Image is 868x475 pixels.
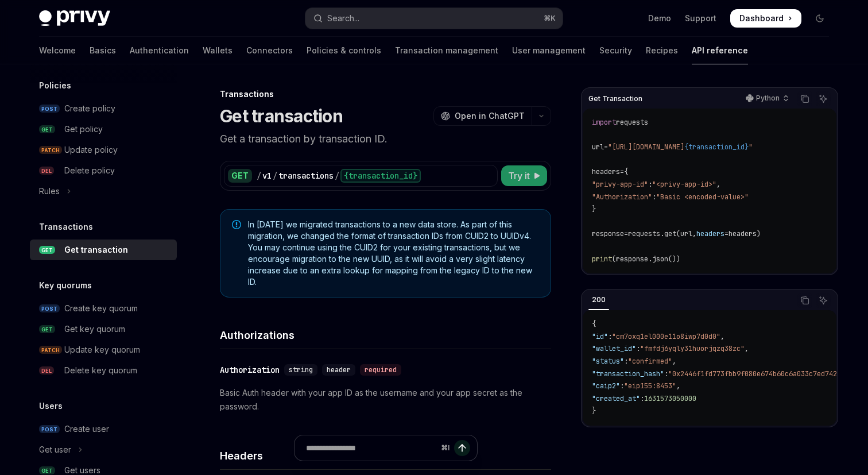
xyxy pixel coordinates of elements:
span: ⌘ K [544,14,556,23]
button: Toggle Rules section [30,181,177,202]
span: DEL [39,366,54,375]
div: Create user [64,422,109,436]
a: Welcome [39,37,76,64]
h5: Transactions [39,220,93,234]
span: GET [39,325,55,334]
span: {transaction_id} [684,142,749,152]
a: User management [512,37,586,64]
a: POSTCreate user [30,419,177,439]
span: POST [39,304,60,313]
span: : [624,357,628,366]
span: url [592,142,604,152]
span: } [592,204,596,214]
a: POSTCreate key quorum [30,298,177,319]
h4: Authorizations [220,327,551,343]
div: / [273,170,277,181]
span: } [592,406,596,415]
span: : [652,192,656,202]
span: , [676,381,680,391]
h1: Get transaction [220,106,343,126]
a: Demo [648,13,671,24]
button: Open in ChatGPT [433,106,532,126]
div: Delete key quorum [64,364,137,377]
span: = [604,142,608,152]
span: PATCH [39,146,62,155]
div: Search... [327,11,359,25]
input: Ask a question... [306,435,436,461]
a: Authentication [130,37,189,64]
span: , [745,344,749,353]
span: "wallet_id" [592,344,636,353]
span: "confirmed" [628,357,672,366]
div: 200 [588,293,609,307]
a: Basics [90,37,116,64]
span: : [608,332,612,341]
div: Rules [39,184,60,198]
a: Security [599,37,632,64]
div: transactions [278,170,334,181]
h5: Users [39,399,63,413]
span: header [327,365,351,374]
span: { [624,167,628,176]
button: Open search [305,8,563,29]
span: string [289,365,313,374]
a: Recipes [646,37,678,64]
div: Transactions [220,88,551,100]
div: / [335,170,339,181]
button: Toggle Get user section [30,439,177,460]
a: Wallets [203,37,232,64]
a: GETGet key quorum [30,319,177,339]
span: GET [39,125,55,134]
div: Get policy [64,122,103,136]
span: " [749,142,753,152]
span: "created_at" [592,394,640,403]
span: , [672,357,676,366]
span: "[URL][DOMAIN_NAME] [608,142,684,152]
div: Update policy [64,143,118,157]
span: : [648,180,652,189]
span: "caip2" [592,381,620,391]
span: POST [39,425,60,434]
span: DEL [39,167,54,175]
svg: Note [232,220,241,229]
button: Copy the contents from the code block [797,293,812,308]
span: response [592,229,624,238]
a: PATCHUpdate key quorum [30,339,177,360]
button: Copy the contents from the code block [797,91,812,106]
span: "id" [592,332,608,341]
a: Connectors [246,37,293,64]
span: POST [39,105,60,113]
div: Get key quorum [64,322,125,336]
a: Transaction management [395,37,498,64]
button: Toggle dark mode [811,9,829,28]
a: Support [685,13,716,24]
span: = [724,229,728,238]
span: 1631573050000 [644,394,696,403]
span: "Authorization" [592,192,652,202]
div: {transaction_id} [340,169,421,183]
span: headers [696,229,724,238]
span: (response.json()) [612,254,680,264]
span: "transaction_hash" [592,369,664,379]
div: / [257,170,261,181]
span: : [640,394,644,403]
span: headers [592,167,620,176]
div: GET [228,169,252,183]
span: Try it [508,169,530,183]
span: "privy-app-id" [592,180,648,189]
span: "status" [592,357,624,366]
span: Get Transaction [588,94,642,103]
span: "fmfdj6yqly31huorjqzq38zc" [640,344,745,353]
span: { [592,319,596,329]
span: In [DATE] we migrated transactions to a new data store. As part of this migration, we changed the... [248,219,539,288]
span: headers) [728,229,761,238]
a: GETGet transaction [30,240,177,260]
p: Get a transaction by transaction ID. [220,131,551,147]
div: Delete policy [64,164,115,177]
span: "<privy-app-id>" [652,180,716,189]
span: "Basic <encoded-value>" [656,192,749,202]
span: , [716,180,720,189]
span: requests.get(url, [628,229,696,238]
span: = [620,167,624,176]
h5: Policies [39,79,71,92]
